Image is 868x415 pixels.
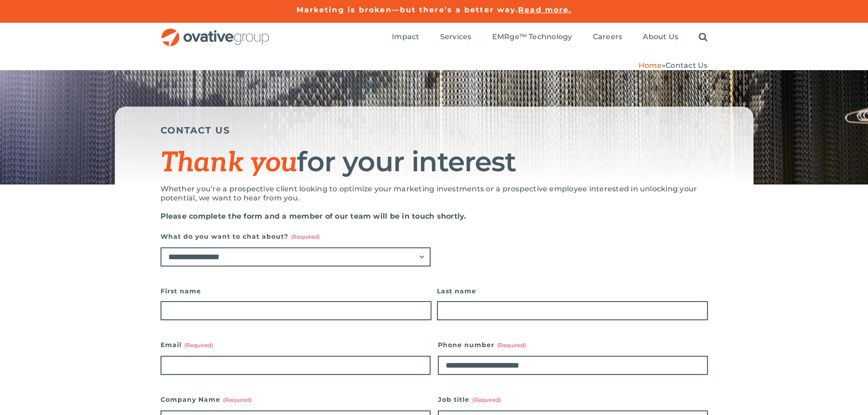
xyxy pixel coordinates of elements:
span: Impact [392,32,419,41]
p: Whether you’re a prospective client looking to optimize your marketing investments or a prospecti... [161,184,708,203]
span: (Required) [291,233,320,240]
label: Last name [437,285,708,297]
span: (Required) [223,396,252,403]
span: Contact Us [665,61,707,70]
span: (Required) [184,342,213,348]
span: Services [440,32,472,41]
label: Job title [438,393,708,406]
span: Careers [593,32,623,41]
h1: for your interest [161,147,708,178]
h5: CONTACT US [161,125,708,136]
label: Email [161,338,431,351]
a: Marketing is broken—but there’s a better way. [296,5,519,14]
label: First name [161,285,431,297]
span: EMRge™ Technology [492,32,572,41]
strong: Please complete the form and a member of our team will be in touch shortly. [161,212,466,220]
span: Thank you [161,147,297,179]
span: (Required) [472,396,501,403]
span: About Us [643,32,678,41]
label: What do you want to chat about? [161,230,431,243]
label: Company Name [161,393,431,406]
a: Search [699,32,707,42]
a: Read more. [518,5,572,14]
a: EMRge™ Technology [492,32,572,42]
nav: Menu [392,23,707,52]
label: Phone number [438,338,708,351]
a: OG_Full_horizontal_RGB [161,27,270,36]
a: About Us [643,32,678,42]
a: Impact [392,32,419,42]
span: (Required) [497,342,526,348]
a: Careers [593,32,623,42]
a: Services [440,32,472,42]
span: » [639,61,708,70]
a: Home [639,61,662,70]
